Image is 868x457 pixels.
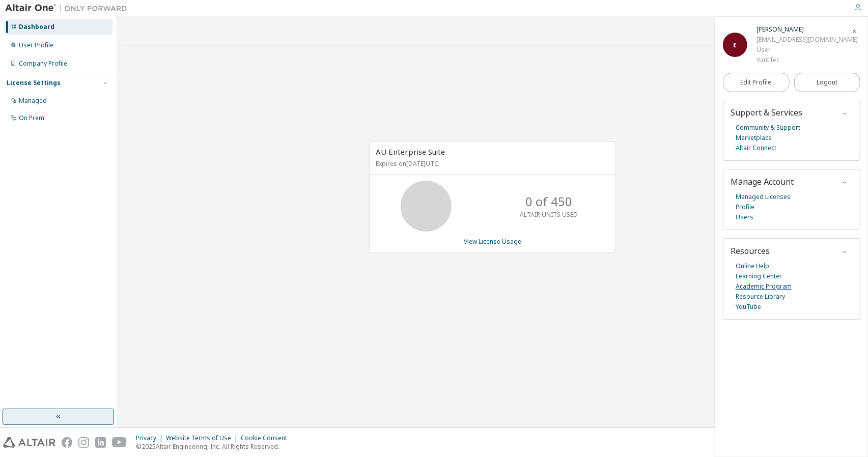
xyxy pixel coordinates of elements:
a: Academic Program [736,281,792,292]
a: Profile [736,202,754,212]
p: ALTAIR UNITS USED [520,210,578,219]
a: View License Usage [464,237,521,246]
div: Company Profile [19,60,67,68]
div: Dashboard [19,23,54,31]
button: Logout [794,73,861,92]
img: altair_logo.svg [3,437,55,448]
div: On Prem [19,114,44,122]
p: 0 of 450 [525,193,572,210]
img: facebook.svg [62,437,72,448]
span: Support & Services [731,107,802,118]
span: AU Enterprise Suite [376,147,445,157]
div: [EMAIL_ADDRESS][DOMAIN_NAME] [757,35,858,45]
a: Online Help [736,261,769,271]
a: Community & Support [736,123,800,133]
div: Privacy [136,434,166,442]
img: youtube.svg [112,437,127,448]
span: Manage Account [731,176,794,187]
a: Edit Profile [723,73,790,92]
div: Cookie Consent [241,434,293,442]
img: Altair One [5,3,132,13]
a: YouTube [736,302,761,312]
div: VantTec [757,55,858,65]
div: Emiliano Munguía Villarreal [757,24,858,35]
a: Marketplace [736,133,772,143]
span: Resources [731,245,770,256]
a: Users [736,212,753,222]
span: E [734,41,737,49]
a: Altair Connect [736,143,776,153]
div: User [757,45,858,55]
a: Learning Center [736,271,782,281]
a: Resource Library [736,292,785,302]
div: License Settings [7,79,61,87]
img: instagram.svg [78,437,89,448]
img: linkedin.svg [95,437,106,448]
div: User Profile [19,41,53,49]
p: Expires on [DATE] UTC [376,159,607,168]
p: © 2025 Altair Engineering, Inc. All Rights Reserved. [136,442,293,451]
div: Website Terms of Use [166,434,241,442]
span: Edit Profile [741,78,772,87]
a: Managed Licenses [736,192,791,202]
span: Logout [817,77,837,88]
div: Managed [19,97,47,105]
